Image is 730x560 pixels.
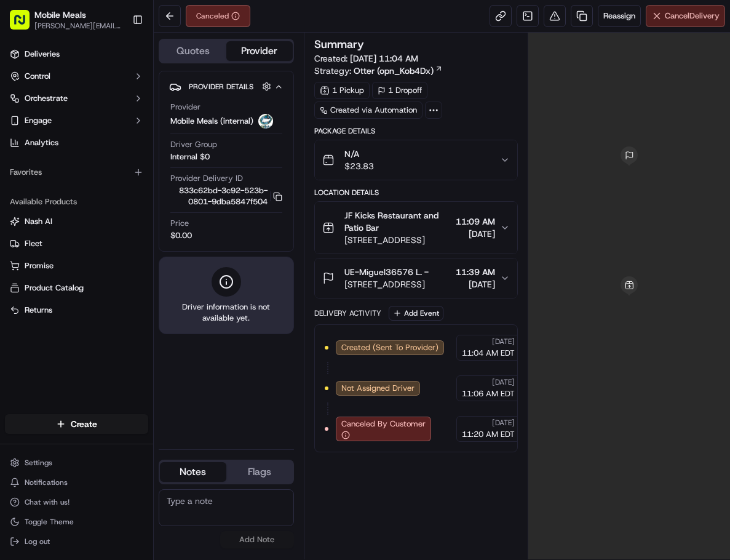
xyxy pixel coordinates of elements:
[315,140,517,180] button: N/A$23.83
[12,180,22,190] div: 📗
[34,21,122,31] button: [PERSON_NAME][EMAIL_ADDRESS][DOMAIN_NAME]
[462,429,515,440] span: 11:20 AM EDT
[341,383,415,394] span: Not Assigned Driver
[5,44,148,64] a: Deliveries
[350,53,418,64] span: [DATE] 11:04 AM
[5,533,148,550] button: Log out
[160,462,226,482] button: Notes
[5,256,148,276] button: Promise
[462,388,515,399] span: 11:06 AM EDT
[10,305,143,316] a: Returns
[344,266,429,278] span: UE-Miguel36576 L. -
[116,178,197,191] span: API Documentation
[25,497,69,507] span: Chat with us!
[25,282,84,294] span: Product Catalog
[314,65,443,77] div: Strategy:
[12,49,224,69] p: Welcome 👋
[492,377,515,387] span: [DATE]
[344,234,451,246] span: [STREET_ADDRESS]
[344,278,429,290] span: [STREET_ADDRESS]
[170,139,217,150] span: Driver Group
[71,418,97,430] span: Create
[209,121,224,136] button: Start new chat
[5,454,148,471] button: Settings
[99,174,202,196] a: 💻API Documentation
[344,209,451,234] span: JF Kicks Restaurant and Patio Bar
[32,79,221,92] input: Got a question? Start typing here...
[170,218,189,229] span: Price
[341,342,438,353] span: Created (Sent To Provider)
[34,9,86,21] span: Mobile Meals
[314,82,370,99] div: 1 Pickup
[42,118,202,130] div: Start new chat
[314,39,364,50] h3: Summary
[25,238,42,249] span: Fleet
[258,114,273,129] img: MM.png
[456,228,495,240] span: [DATE]
[160,41,226,61] button: Quotes
[344,160,374,172] span: $23.83
[5,300,148,320] button: Returns
[25,137,58,148] span: Analytics
[189,82,253,92] span: Provider Details
[170,151,210,162] span: Internal $0
[5,162,148,182] div: Favorites
[169,302,284,324] span: Driver information is not available yet.
[314,102,423,119] div: Created via Automation
[314,52,418,65] span: Created:
[12,12,37,37] img: Nash
[5,192,148,212] div: Available Products
[5,278,148,298] button: Product Catalog
[122,209,149,218] span: Pylon
[5,513,148,530] button: Toggle Theme
[170,102,200,113] span: Provider
[25,260,54,271] span: Promise
[341,418,426,430] span: Canceled By Customer
[104,180,114,190] div: 💻
[25,517,74,527] span: Toggle Theme
[665,10,720,22] span: Cancel Delivery
[462,348,515,359] span: 11:04 AM EDT
[25,49,60,60] span: Deliveries
[25,178,94,191] span: Knowledge Base
[25,478,68,487] span: Notifications
[12,118,34,140] img: 1736555255976-a54dd68f-1ca7-489b-9aae-adbdc363a1c4
[42,130,156,140] div: We're available if you need us!
[7,174,99,196] a: 📗Knowledge Base
[314,126,518,136] div: Package Details
[344,148,374,160] span: N/A
[25,71,50,82] span: Control
[456,278,495,290] span: [DATE]
[5,89,148,108] button: Orchestrate
[354,65,443,77] a: Otter (opn_Kob4Dx)
[186,5,250,27] button: Canceled
[169,76,284,97] button: Provider Details
[5,5,127,34] button: Mobile Meals[PERSON_NAME][EMAIL_ADDRESS][DOMAIN_NAME]
[25,537,50,546] span: Log out
[372,82,427,99] div: 1 Dropoff
[389,306,443,321] button: Add Event
[598,5,641,27] button: Reassign
[25,93,68,104] span: Orchestrate
[25,305,52,316] span: Returns
[170,116,253,127] span: Mobile Meals (internal)
[10,216,143,227] a: Nash AI
[10,260,143,271] a: Promise
[315,202,517,254] button: JF Kicks Restaurant and Patio Bar[STREET_ADDRESS]11:09 AM[DATE]
[492,418,515,428] span: [DATE]
[603,10,635,22] span: Reassign
[5,414,148,434] button: Create
[315,258,517,298] button: UE-Miguel36576 L. -[STREET_ADDRESS]11:39 AM[DATE]
[25,458,52,468] span: Settings
[354,65,434,77] span: Otter (opn_Kob4Dx)
[10,238,143,249] a: Fleet
[5,111,148,130] button: Engage
[492,337,515,346] span: [DATE]
[5,66,148,86] button: Control
[5,133,148,153] a: Analytics
[5,212,148,231] button: Nash AI
[5,474,148,491] button: Notifications
[87,208,149,218] a: Powered byPylon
